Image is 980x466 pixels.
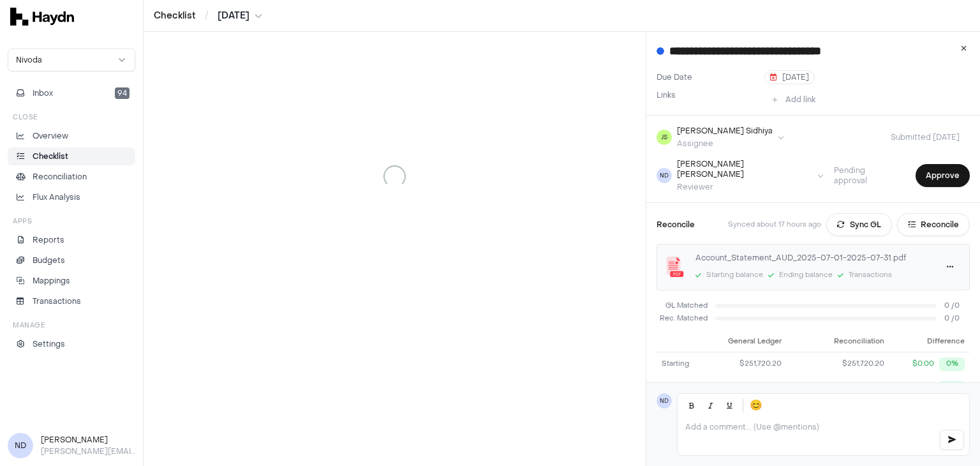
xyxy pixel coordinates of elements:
[657,159,824,192] button: ND[PERSON_NAME] [PERSON_NAME]Reviewer
[764,70,815,84] button: [DATE]
[704,332,786,352] th: General Ledger
[944,313,970,324] span: 0 / 0
[33,130,68,142] p: Overview
[764,89,823,110] button: Add link
[916,164,970,187] button: Approve
[677,126,773,136] div: [PERSON_NAME] Sidhiya
[8,335,135,353] a: Settings
[8,127,135,145] a: Overview
[657,168,672,183] span: ND
[33,151,68,162] p: Checklist
[792,382,885,393] button: ($92,111.11)
[202,9,211,22] span: /
[13,216,32,226] h3: Apps
[8,231,135,249] a: Reports
[657,313,708,324] div: Rec. Matched
[677,182,813,192] div: Reviewer
[657,352,705,376] td: Starting
[779,270,833,281] div: Ending balance
[721,396,739,414] button: Underline (Ctrl+U)
[747,396,765,414] button: 😊
[897,213,970,236] button: Reconcile
[33,87,53,99] span: Inbox
[657,90,676,100] label: Links
[750,398,762,413] span: 😊
[826,213,892,236] button: Sync GL
[728,220,821,230] p: Synced about 17 hours ago
[8,188,135,206] a: Flux Analysis
[706,270,763,281] div: Starting balance
[944,301,970,312] span: 0 / 0
[154,10,262,22] nav: breadcrumb
[8,84,135,102] button: Inbox94
[849,270,892,281] div: Transactions
[13,320,45,330] h3: Manage
[115,87,130,99] span: 94
[683,396,701,414] button: Bold (Ctrl+B)
[657,301,708,312] span: GL Matched
[939,381,965,395] div: 0%
[657,219,695,230] h3: Reconcile
[33,275,70,287] p: Mappings
[218,10,249,22] span: [DATE]
[842,359,884,370] span: $251,720.20
[8,147,135,165] a: Checklist
[41,446,135,457] p: [PERSON_NAME][EMAIL_ADDRESS][DOMAIN_NAME]
[657,72,759,82] label: Due Date
[852,382,884,393] span: ($92,111.11)
[665,257,685,277] img: application/pdf
[770,72,809,82] span: [DATE]
[677,139,773,149] div: Assignee
[912,382,934,393] div: $0.00
[33,234,64,246] p: Reports
[709,382,781,393] div: ($92,111.11)
[657,393,672,409] span: ND
[939,357,965,371] div: 0%
[889,332,970,352] th: Difference
[8,272,135,290] a: Mappings
[8,292,135,310] a: Transactions
[8,252,135,269] a: Budgets
[912,359,934,370] div: $0.00
[10,8,74,26] img: svg+xml,%3c
[702,396,720,414] button: Italic (Ctrl+I)
[13,112,38,122] h3: Close
[218,10,262,22] button: [DATE]
[824,165,910,186] span: Pending approval
[33,192,80,203] p: Flux Analysis
[880,132,970,142] span: Submitted [DATE]
[677,159,813,179] div: [PERSON_NAME] [PERSON_NAME]
[33,296,81,307] p: Transactions
[657,126,784,149] button: JS[PERSON_NAME] SidhiyaAssignee
[695,252,928,264] div: Account_Statement_AUD_2025-07-01-2025-07-31.pdf
[657,376,705,400] td: Change
[792,359,885,370] button: $251,720.20
[41,434,135,446] h3: [PERSON_NAME]
[8,168,135,186] a: Reconciliation
[33,255,65,266] p: Budgets
[33,338,65,350] p: Settings
[33,171,87,183] p: Reconciliation
[709,359,781,370] div: $251,720.20
[8,433,33,458] span: ND
[154,10,196,22] a: Checklist
[657,130,672,145] span: JS
[787,332,890,352] th: Reconciliation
